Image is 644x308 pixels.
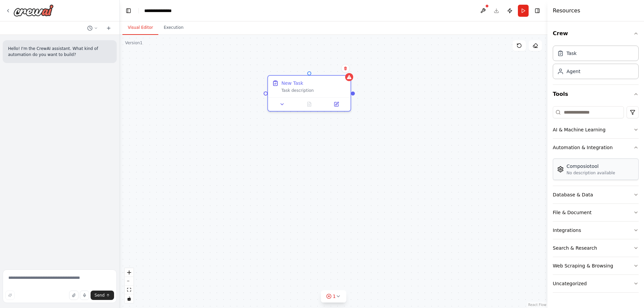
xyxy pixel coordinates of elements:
[553,144,613,151] div: Automation & Integration
[567,68,580,75] div: Agent
[91,291,114,300] button: Send
[553,275,639,292] button: Uncategorized
[325,100,348,108] button: Open in side panel
[144,7,177,14] nav: breadcrumb
[5,291,15,300] button: Improve this prompt
[13,4,54,16] img: Logo
[333,293,336,300] span: 1
[553,239,639,257] button: Search & Research
[553,227,581,234] div: Integrations
[341,64,350,73] button: Delete node
[553,262,613,269] div: Web Scraping & Browsing
[553,209,592,216] div: File & Document
[553,186,639,203] button: Database & Data
[95,293,105,298] span: Send
[122,21,158,35] button: Visual Editor
[125,294,133,303] button: toggle interactivity
[125,40,143,46] div: Version 1
[533,6,542,15] button: Hide right sidebar
[553,7,580,15] h4: Resources
[124,6,133,15] button: Hide left sidebar
[553,24,639,43] button: Crew
[553,257,639,274] button: Web Scraping & Browsing
[125,268,133,277] button: zoom in
[557,166,564,173] img: Composiotool
[567,50,577,57] div: Task
[567,163,615,170] div: Composiotool
[125,286,133,294] button: fit view
[553,191,593,198] div: Database & Data
[69,291,78,300] button: Upload files
[281,88,346,93] div: Task description
[553,43,639,84] div: Crew
[125,268,133,303] div: React Flow controls
[8,46,111,58] p: Hello! I'm the CrewAI assistant. What kind of automation do you want to build?
[295,100,324,108] button: No output available
[158,21,189,35] button: Execution
[553,126,605,133] div: AI & Machine Learning
[103,24,114,32] button: Start a new chat
[553,280,587,287] div: Uncategorized
[553,104,639,298] div: Tools
[553,245,597,251] div: Search & Research
[553,204,639,221] button: File & Document
[80,291,89,300] button: Click to speak your automation idea
[553,139,639,156] button: Automation & Integration
[125,277,133,286] button: zoom out
[567,170,615,176] div: No description available
[553,121,639,138] button: AI & Machine Learning
[528,303,546,307] a: React Flow attribution
[85,24,101,32] button: Switch to previous chat
[553,85,639,104] button: Tools
[267,75,351,112] div: New TaskTask description
[553,156,639,186] div: Automation & Integration
[321,290,346,303] button: 1
[281,80,303,86] div: New Task
[553,222,639,239] button: Integrations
